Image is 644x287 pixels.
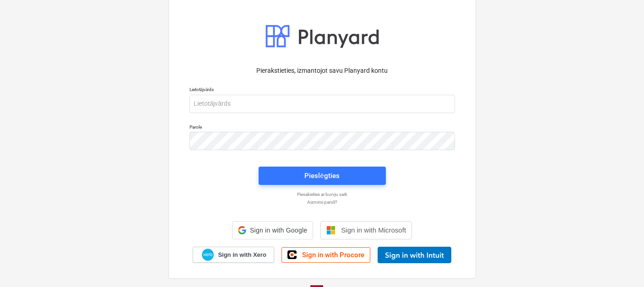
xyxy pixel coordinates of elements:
[193,247,274,263] a: Sign in with Xero
[326,226,336,235] img: Microsoft logo
[189,87,455,94] p: Lietotājvārds
[281,247,370,263] a: Sign in with Procore
[259,167,386,185] button: Pieslēgties
[189,124,455,132] p: Parole
[202,249,214,261] img: Xero logo
[185,199,460,205] a: Aizmirsi paroli?
[250,227,307,234] span: Sign in with Google
[189,95,455,113] input: Lietotājvārds
[304,170,339,182] div: Pieslēgties
[185,191,460,197] a: Piesakieties ar burvju saiti
[189,66,455,76] p: Pierakstieties, izmantojot savu Planyard kontu
[302,251,364,259] span: Sign in with Procore
[232,221,313,239] div: Sign in with Google
[218,251,266,259] span: Sign in with Xero
[341,226,406,234] span: Sign in with Microsoft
